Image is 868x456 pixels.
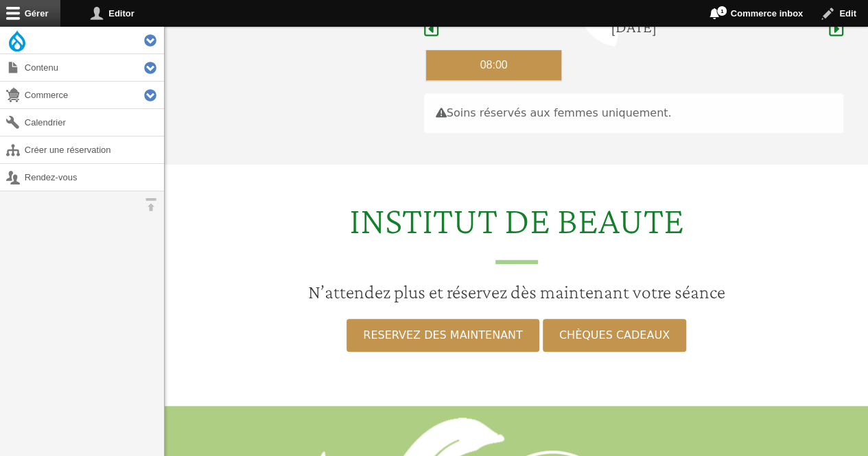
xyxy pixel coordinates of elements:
[173,197,860,264] h2: INSTITUT DE BEAUTE
[426,50,562,80] div: 08:00
[173,280,860,304] h3: N’attendez plus et réservez dès maintenant votre séance
[716,5,727,16] span: 1
[137,191,164,218] button: Orientation horizontale
[543,319,686,352] a: CHÈQUES CADEAUX
[347,319,539,352] a: RESERVEZ DES MAINTENANT
[424,93,843,133] div: Soins réservés aux femmes uniquement.
[611,17,657,37] h4: [DATE]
